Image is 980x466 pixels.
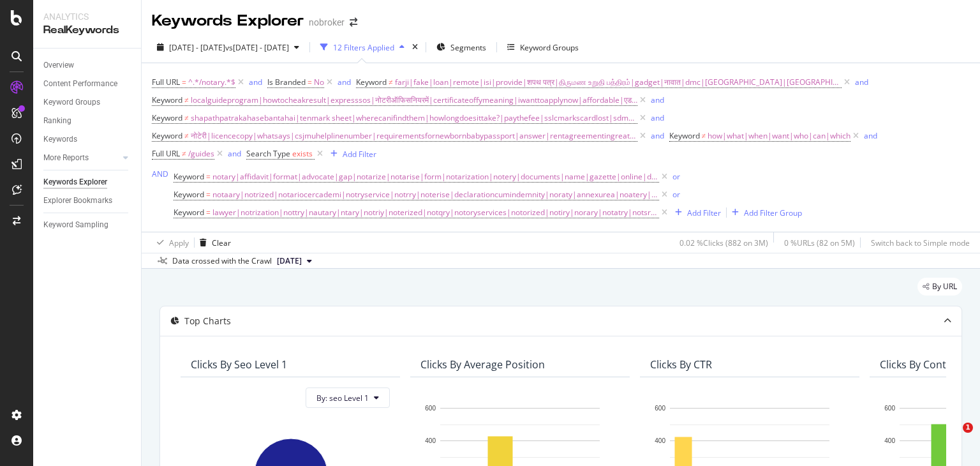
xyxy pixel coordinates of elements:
span: = [206,171,211,182]
span: Keyword [356,77,387,87]
div: Explorer Bookmarks [43,194,112,207]
span: ≠ [184,112,189,123]
span: Keyword [174,171,204,182]
span: Keyword [669,130,700,141]
div: and [338,77,351,87]
span: = [206,207,211,218]
div: 12 Filters Applied [333,42,394,53]
div: Keyword Groups [43,96,100,109]
div: Keyword Groups [520,42,579,53]
div: legacy label [917,278,962,296]
text: 400 [884,438,895,445]
button: 12 Filters Applied [315,37,410,57]
div: Clicks By Average Position [420,358,545,371]
button: Apply [152,232,189,253]
div: Apply [169,237,189,248]
a: Keywords [43,133,132,146]
a: Keywords Explorer [43,176,132,189]
div: or [672,171,680,182]
span: how|what|when|want|who|can|which [708,127,850,145]
button: [DATE] [272,253,317,269]
span: = [206,189,211,200]
a: More Reports [43,151,119,165]
button: AND [152,168,168,180]
button: Keyword Groups [502,37,584,57]
div: AND [152,169,168,179]
button: and [651,130,664,142]
span: Keyword [152,94,182,105]
span: By URL [932,283,957,290]
text: 400 [655,438,665,445]
button: Add Filter [325,146,376,162]
div: RealKeywords [43,23,131,38]
span: = [308,77,312,87]
text: 600 [884,405,895,412]
span: vs [DATE] - [DATE] [225,42,289,53]
div: Overview [43,59,74,72]
text: 600 [425,405,436,412]
iframe: Intercom live chat [937,423,967,453]
span: ≠ [184,94,189,105]
div: Top Charts [184,315,231,327]
a: Keyword Sampling [43,218,132,232]
span: No [314,73,324,91]
span: farji|fake|loan|remote|isi|provide|शपथ पत्र|திருமண உறுதி பத்திரம்|gadget|नावात|dmc|[GEOGRAPHIC_DA... [395,73,842,91]
text: 600 [655,405,665,412]
button: and [855,76,868,88]
button: and [864,130,877,142]
span: notaary|notrized|notariocercademi|notryservice|notrry|noterise|declarationcumindemnity|noraty|ann... [212,186,659,204]
button: By: seo Level 1 [306,387,390,408]
div: Keywords [43,133,77,146]
span: lawyer|notrization|nottry|nautary|ntary|notriy|noterized|notqry|notoryservices|notorized|notiry|n... [212,204,659,222]
div: arrow-right-arrow-left [350,18,357,27]
span: localguideprogram|howtocheakresult|expresssos|नोटरीऑफिसनियरमें|certificateoffymeaning|iwanttoappl... [191,91,637,109]
a: Ranking [43,114,132,128]
div: Clear [212,237,231,248]
div: Add Filter [687,207,721,218]
div: and [651,130,664,141]
button: and [228,147,241,160]
span: Keyword [174,207,204,218]
span: नोटेरी|licencecopy|whatsays|csjmuhelplinenumber|requirementsfornewbornbabypassport|answer|rentagr... [191,127,637,145]
div: Add Filter Group [744,207,802,218]
div: 0.02 % Clicks ( 882 on 3M ) [679,237,768,248]
span: /guides [188,145,214,163]
div: times [410,41,420,54]
button: Segments [431,37,491,57]
div: Keywords Explorer [43,176,107,189]
button: [DATE] - [DATE]vs[DATE] - [DATE] [152,37,304,57]
span: Keyword [174,189,204,200]
span: Search Type [246,148,290,159]
div: Switch back to Simple mode [871,237,970,248]
span: Segments [450,42,486,53]
button: Add Filter [670,205,721,220]
div: Keywords Explorer [152,10,304,32]
button: and [651,112,664,124]
div: and [228,148,241,159]
div: and [855,77,868,87]
div: Data crossed with the Crawl [172,255,272,267]
div: Content Performance [43,77,117,91]
span: ≠ [182,148,186,159]
span: [DATE] - [DATE] [169,42,225,53]
span: ≠ [389,77,393,87]
button: or [672,188,680,200]
span: ^.*/notary.*$ [188,73,235,91]
div: Add Filter [343,149,376,160]
span: 1 [963,423,973,433]
div: Keyword Sampling [43,218,108,232]
button: Switch back to Simple mode [866,232,970,253]
button: or [672,170,680,183]
span: Keyword [152,130,182,141]
div: Ranking [43,114,71,128]
div: 0 % URLs ( 82 on 5M ) [784,237,855,248]
a: Keyword Groups [43,96,132,109]
button: and [651,94,664,106]
a: Explorer Bookmarks [43,194,132,207]
button: Clear [195,232,231,253]
a: Content Performance [43,77,132,91]
span: exists [292,148,313,159]
div: More Reports [43,151,89,165]
span: 2025 Sep. 1st [277,255,302,267]
span: = [182,77,186,87]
